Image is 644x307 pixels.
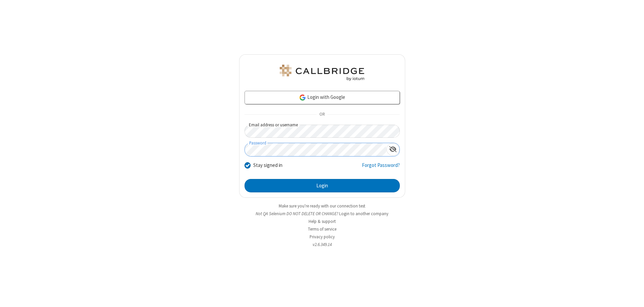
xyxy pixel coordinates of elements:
input: Email address or username [245,125,400,138]
a: Login with Google [245,91,400,104]
span: OR [317,110,327,119]
label: Stay signed in [253,162,282,169]
a: Privacy policy [310,234,335,240]
button: Login [245,179,400,192]
input: Password [245,143,386,156]
img: google-icon.png [299,94,306,101]
li: Not QA Selenium DO NOT DELETE OR CHANGE? [239,210,405,217]
a: Make sure you're ready with our connection test [279,203,365,209]
button: Login to another company [339,210,388,217]
img: QA Selenium DO NOT DELETE OR CHANGE [278,65,366,81]
a: Terms of service [308,226,336,232]
li: v2.6.349.14 [239,241,405,248]
a: Help & support [309,219,336,224]
div: Show password [386,143,399,156]
a: Forgot Password? [362,162,400,174]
